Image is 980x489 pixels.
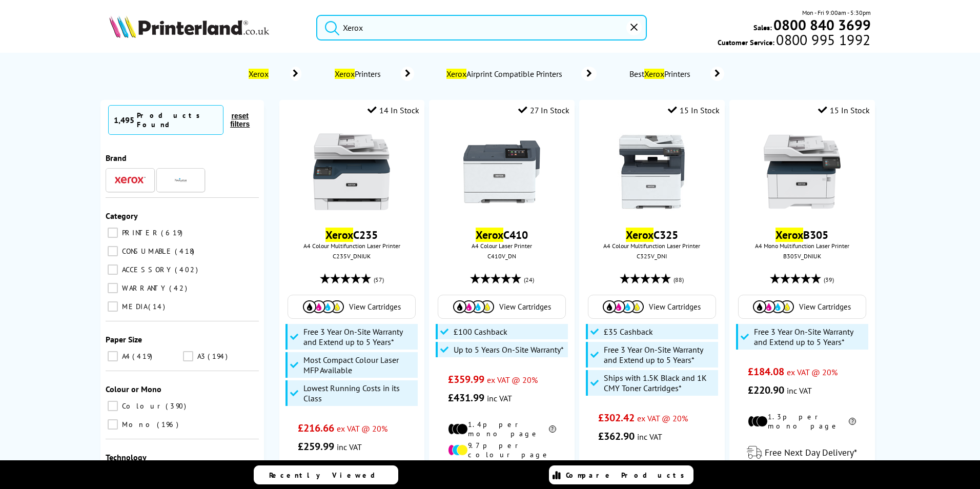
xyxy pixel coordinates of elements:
[298,440,334,453] span: £259.99
[106,211,138,221] span: Category
[649,302,701,312] span: View Cartridges
[718,35,870,47] span: Customer Service:
[303,300,344,313] img: Cartridges
[303,355,415,375] span: Most Compact Colour Laser MFP Available
[626,228,678,242] a: XeroxC325
[106,452,147,462] span: Technology
[161,228,185,237] span: 619
[119,283,168,293] span: WARRANTY
[337,423,387,434] span: ex VAT @ 20%
[476,228,503,242] mark: Xerox
[787,385,812,396] span: inc VAT
[584,242,719,250] span: A4 Colour Multifunction Laser Printer
[772,20,871,30] a: 0800 840 3699
[298,421,334,435] span: £216.66
[487,393,512,403] span: inc VAT
[448,391,484,404] span: £431.99
[598,458,706,477] li: 1.5p per mono page
[106,153,127,163] span: Brand
[765,446,857,458] span: Free Next Day Delivery*
[119,265,174,274] span: ACCESSORY
[332,67,414,81] a: XeroxPrinters
[119,352,131,361] span: A4
[374,270,384,290] span: (57)
[367,105,419,115] div: 14 In Stock
[349,302,401,312] span: View Cartridges
[476,228,528,242] a: XeroxC410
[734,438,869,467] div: modal_delivery
[316,15,647,40] input: Search product or brand
[119,247,174,256] span: CONSUMABLE
[775,228,828,242] a: XeroxB305
[208,352,230,361] span: 194
[313,133,390,210] img: Xerox-C235-Front-Main-Small.jpg
[269,471,385,480] span: Recently Viewed
[673,270,684,290] span: (88)
[448,420,556,438] li: 1.4p per mono page
[448,441,556,459] li: 9.7p per colour page
[774,35,870,45] span: 0800 995 1992
[106,334,142,344] span: Paper Size
[114,115,134,125] span: 1,495
[284,242,419,250] span: A4 Colour Multifunction Laser Printer
[499,302,551,312] span: View Cartridges
[594,300,710,313] a: View Cartridges
[169,283,190,293] span: 42
[246,67,301,81] a: Xerox
[454,327,507,337] span: £100 Cashback
[254,465,398,484] a: Recently Viewed
[148,302,168,311] span: 14
[748,365,784,378] span: £184.08
[598,430,635,443] span: £362.90
[799,302,851,312] span: View Cartridges
[325,228,353,242] mark: Xerox
[787,367,838,377] span: ex VAT @ 20%
[337,442,362,452] span: inc VAT
[109,15,269,38] img: Printerland Logo
[775,228,803,242] mark: Xerox
[764,133,841,210] img: Xerox-B305-Front-Small.jpg
[108,301,118,312] input: MEDIA 14
[753,300,794,313] img: Cartridges
[627,67,724,81] a: BestXeroxPrinters
[604,344,716,365] span: Free 3 Year On-Site Warranty and Extend up to 5 Years*
[175,247,197,256] span: 418
[249,69,269,79] mark: Xerox
[119,401,165,411] span: Colour
[108,283,118,293] input: WARRANTY 42
[824,270,834,290] span: (39)
[303,383,415,403] span: Lowest Running Costs in its Class
[132,352,155,361] span: 419
[802,8,871,17] span: Mon - Fri 9:00am - 5:30pm
[524,270,534,290] span: (24)
[293,300,410,313] a: View Cartridges
[108,351,118,361] input: A4 419
[175,265,200,274] span: 402
[445,69,566,79] span: Airprint Compatible Printers
[773,15,871,34] b: 0800 840 3699
[454,344,564,355] span: Up to 5 Years On-Site Warranty*
[325,228,378,242] a: XeroxC235
[753,23,772,32] span: Sales:
[195,352,207,361] span: A3
[119,420,156,429] span: Mono
[108,264,118,275] input: ACCESSORY 402
[223,111,256,129] button: reset filters
[748,412,856,431] li: 1.3p per mono page
[108,419,118,430] input: Mono 196
[587,252,717,260] div: C325V_DNI
[174,174,187,187] img: Navigator
[448,373,484,386] span: £359.99
[566,471,690,480] span: Compare Products
[445,67,597,81] a: XeroxAirprint Compatible Printers
[183,351,193,361] input: A3 194
[437,252,566,260] div: C410V_DN
[549,465,693,484] a: Compare Products
[644,69,664,79] mark: Xerox
[614,133,690,210] img: xerox-c325-front-small.jpg
[157,420,181,429] span: 196
[598,411,635,424] span: £302.42
[603,300,644,313] img: Cartridges
[737,252,867,260] div: B305V_DNIUK
[627,69,695,79] span: Best Printers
